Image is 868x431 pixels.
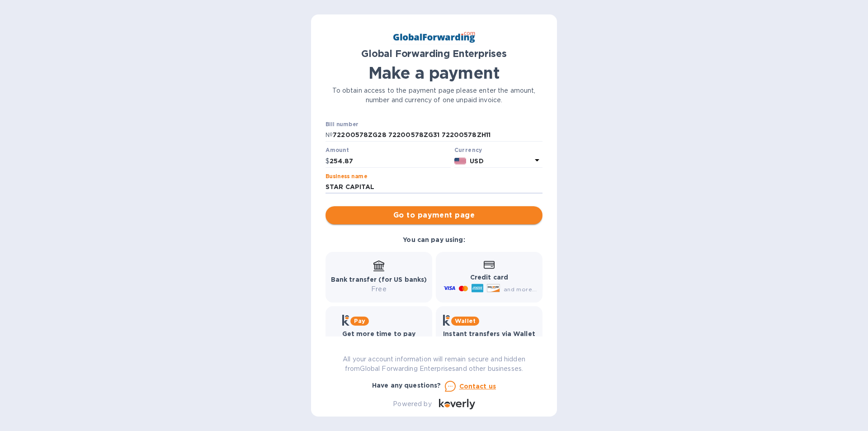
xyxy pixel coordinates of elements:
[470,157,483,165] b: USD
[325,180,542,194] input: Enter business name
[325,206,542,224] button: Go to payment page
[454,158,467,164] img: USD
[325,130,333,140] p: №
[331,284,427,294] p: Free
[325,63,542,82] h1: Make a payment
[325,86,542,105] p: To obtain access to the payment page please enter the amount, number and currency of one unpaid i...
[330,154,451,168] input: 0.00
[331,276,427,283] b: Bank transfer (for US banks)
[325,122,358,127] label: Bill number
[325,148,349,153] label: Amount
[455,317,476,324] b: Wallet
[393,399,431,409] p: Powered by
[454,147,482,153] b: Currency
[504,286,537,293] span: and more...
[333,210,535,221] span: Go to payment page
[470,274,508,281] b: Credit card
[325,156,330,166] p: $
[354,317,365,324] b: Pay
[403,236,465,243] b: You can pay using:
[443,330,535,337] b: Instant transfers via Wallet
[372,382,441,389] b: Have any questions?
[325,174,367,179] label: Business name
[459,383,496,390] u: Contact us
[342,330,416,337] b: Get more time to pay
[325,355,542,374] p: All your account information will remain secure and hidden from Global Forwarding Enterprises and...
[361,48,507,59] b: Global Forwarding Enterprises
[333,128,542,142] input: Enter bill number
